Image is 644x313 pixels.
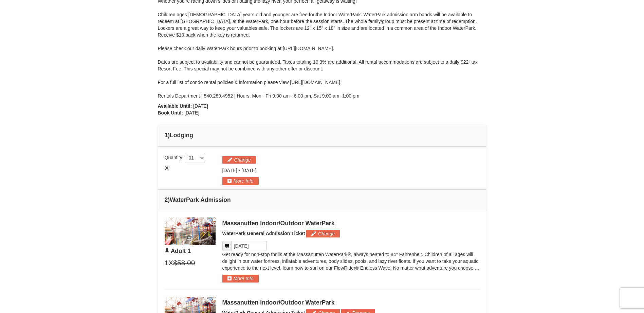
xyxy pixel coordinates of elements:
span: X [165,163,169,173]
span: WaterPark General Admission Ticket [222,231,305,236]
span: X [168,258,173,268]
span: 1 [165,258,169,268]
button: Change [306,230,340,237]
strong: Book Until: [158,110,183,116]
span: ) [168,196,170,203]
p: Get ready for non-stop thrills at the Massanutten WaterPark®, always heated to 84° Fahrenheit. Ch... [222,251,480,271]
span: $58.00 [173,258,195,268]
span: - [238,168,240,173]
span: Adult 1 [171,248,191,254]
div: Massanutten Indoor/Outdoor WaterPark [222,220,480,227]
button: Change [222,156,256,164]
span: Quantity : [165,155,205,160]
span: [DATE] [241,168,256,173]
h4: 1 Lodging [165,132,480,139]
span: [DATE] [222,168,237,173]
img: 6619917-1403-22d2226d.jpg [165,217,216,245]
h4: 2 WaterPark Admission [165,196,480,203]
strong: Available Until: [158,103,192,109]
button: More Info [222,177,259,185]
span: [DATE] [184,110,199,116]
span: ) [168,132,170,139]
div: Massanutten Indoor/Outdoor WaterPark [222,299,480,306]
button: More Info [222,275,259,282]
span: [DATE] [193,103,208,109]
